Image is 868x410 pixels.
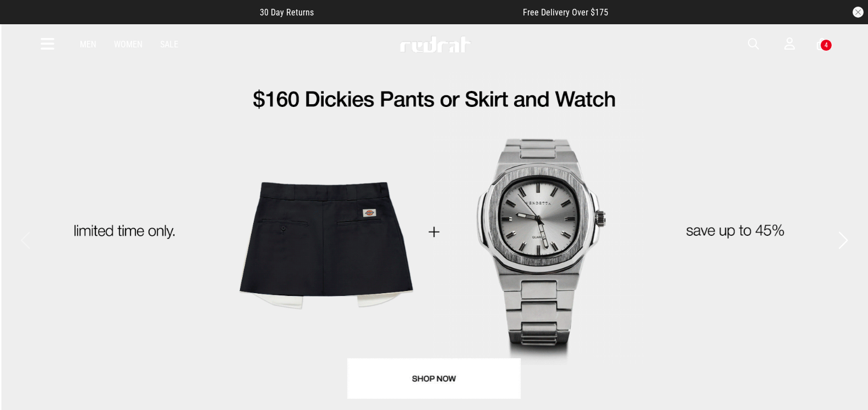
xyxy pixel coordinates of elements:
[260,7,314,18] span: 30 Day Returns
[817,39,827,50] a: 4
[825,41,828,49] div: 4
[336,7,501,18] iframe: Customer reviews powered by Trustpilot
[399,36,472,52] img: Redrat logo
[18,228,32,252] button: Previous slide
[114,39,143,50] a: Women
[523,7,608,18] span: Free Delivery Over $175
[836,228,850,252] button: Next slide
[80,39,96,50] a: Men
[160,39,178,50] a: Sale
